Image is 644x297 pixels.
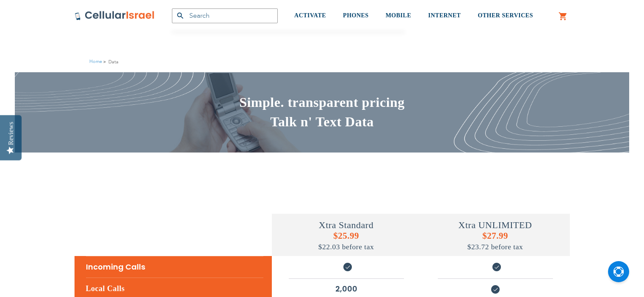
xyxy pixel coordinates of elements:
img: Cellular Israel Logo [75,11,155,21]
span: $23.72 before tax [467,243,523,251]
span: OTHER SERVICES [478,12,533,19]
li: Incoming Calls [86,256,263,278]
h5: $27.99 [421,231,570,252]
span: PHONES [343,12,369,19]
a: Home [89,58,102,65]
h2: Talk n' Text Data [75,112,570,132]
span: ACTIVATE [294,12,326,19]
h4: Xtra Standard [272,220,421,231]
h5: $25.99 [272,231,421,252]
span: $22.03 before tax [318,243,374,251]
div: Reviews [7,122,15,145]
span: INTERNET [428,12,461,19]
strong: Data [108,58,119,66]
h4: Xtra UNLIMITED [421,220,570,231]
input: Search [172,8,278,23]
h2: Simple. transparent pricing [75,93,570,112]
span: MOBILE [386,12,412,19]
